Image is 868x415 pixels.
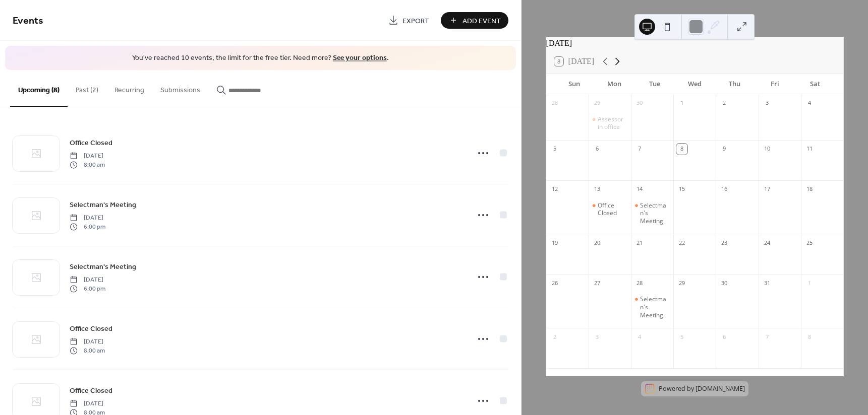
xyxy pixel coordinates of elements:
[592,331,603,342] div: 3
[634,144,645,155] div: 7
[762,237,773,248] div: 24
[554,74,595,94] div: Sun
[13,11,43,31] span: Events
[795,74,835,94] div: Sat
[804,144,815,155] div: 11
[715,74,755,94] div: Thu
[762,278,773,289] div: 31
[70,385,112,396] a: Office Closed
[549,331,560,342] div: 2
[70,151,105,160] span: [DATE]
[696,384,745,393] a: [DOMAIN_NAME]
[70,323,112,334] a: Office Closed
[592,184,603,195] div: 13
[676,237,687,248] div: 22
[631,295,673,319] div: Selectman's Meeting
[589,201,631,217] div: Office Closed
[592,144,603,155] div: 6
[70,261,136,272] a: Selectman's Meeting
[70,275,105,284] span: [DATE]
[659,384,745,393] div: Powered by
[70,199,136,211] a: Selectman's Meeting
[70,213,105,222] span: [DATE]
[70,161,105,170] span: 8:00 am
[549,237,560,248] div: 19
[755,74,795,94] div: Fri
[676,184,687,195] div: 15
[15,53,506,63] span: You've reached 10 events, the limit for the free tier. Need more? .
[804,331,815,342] div: 8
[676,331,687,342] div: 5
[598,115,627,131] div: Assessor in office
[333,51,387,65] a: See your options
[70,137,112,148] span: Office Closed
[68,70,106,106] button: Past (2)
[592,278,603,289] div: 27
[674,74,715,94] div: Wed
[676,98,687,109] div: 1
[402,16,429,26] span: Export
[804,278,815,289] div: 1
[634,278,645,289] div: 28
[70,337,105,346] span: [DATE]
[640,295,669,319] div: Selectman's Meeting
[549,98,560,109] div: 28
[592,98,603,109] div: 29
[804,98,815,109] div: 4
[676,144,687,155] div: 8
[106,70,152,106] button: Recurring
[594,74,634,94] div: Mon
[546,37,843,49] div: [DATE]
[70,347,105,356] span: 8:00 am
[70,137,112,149] a: Office Closed
[152,70,208,106] button: Submissions
[640,201,669,225] div: Selectman's Meeting
[762,184,773,195] div: 17
[762,98,773,109] div: 3
[634,74,675,94] div: Tue
[70,261,136,272] span: Selectman's Meeting
[719,278,730,289] div: 30
[70,285,105,294] span: 6:00 pm
[719,184,730,195] div: 16
[70,399,105,408] span: [DATE]
[70,223,105,232] span: 6:00 pm
[634,98,645,109] div: 30
[70,323,112,334] span: Office Closed
[719,144,730,155] div: 9
[10,70,68,107] button: Upcoming (8)
[762,144,773,155] div: 10
[381,12,437,29] a: Export
[804,237,815,248] div: 25
[762,331,773,342] div: 7
[804,184,815,195] div: 18
[719,331,730,342] div: 6
[70,385,112,396] span: Office Closed
[634,331,645,342] div: 4
[589,115,631,131] div: Assessor in office
[631,201,673,225] div: Selectman's Meeting
[549,144,560,155] div: 5
[592,237,603,248] div: 20
[719,237,730,248] div: 23
[549,184,560,195] div: 12
[634,237,645,248] div: 21
[676,278,687,289] div: 29
[719,98,730,109] div: 2
[634,184,645,195] div: 14
[598,201,627,217] div: Office Closed
[549,278,560,289] div: 26
[70,199,136,210] span: Selectman's Meeting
